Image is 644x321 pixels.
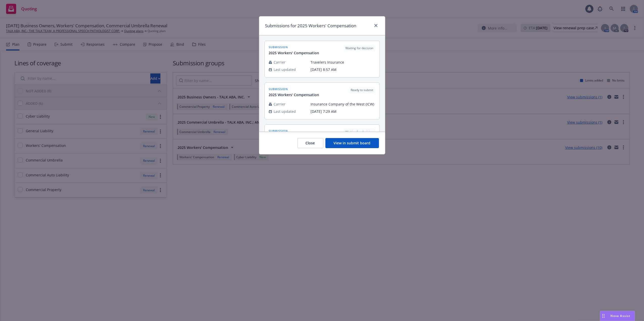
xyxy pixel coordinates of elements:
span: [DATE] 8:57 AM [311,67,375,72]
span: Waiting for decision [346,46,373,50]
span: submission [269,129,319,133]
h1: Submissions for 2025 Workers' Compensation [265,22,356,29]
span: Carrier [274,60,286,65]
span: Waiting for decision [346,130,373,134]
span: 2025 Workers' Compensation [269,50,319,56]
span: submission [269,87,319,91]
button: Close [297,138,323,148]
a: close [373,22,379,29]
div: Drag to move [600,311,607,321]
span: Last updated [274,67,296,72]
span: [DATE] 7:29 AM [311,109,375,114]
button: View in submit board [325,138,379,148]
span: Travelers Insurance [311,60,375,65]
span: Last updated [274,109,296,114]
span: submission [269,45,319,49]
button: Nova Assist [600,311,635,321]
span: Insurance Company of the West (ICW) [311,101,375,107]
span: Nova Assist [611,314,631,318]
span: Ready to submit [351,88,373,92]
span: Carrier [274,101,286,107]
span: 2025 Workers' Compensation [269,92,319,97]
